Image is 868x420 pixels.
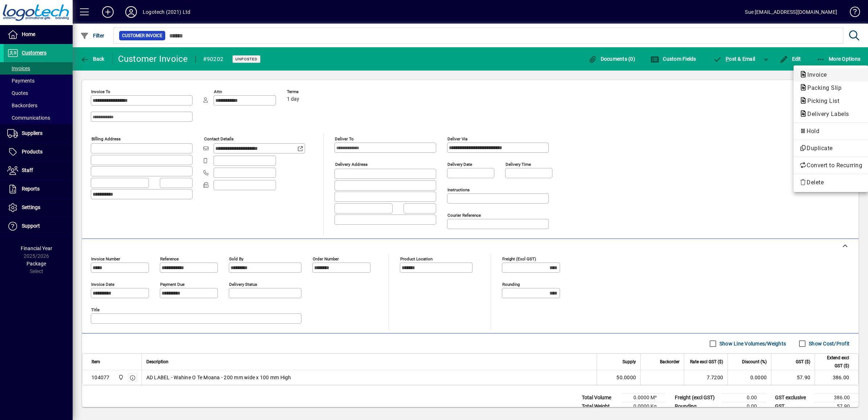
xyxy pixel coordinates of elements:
[799,84,845,91] span: Packing Slip
[799,178,862,187] span: Delete
[799,71,831,78] span: Invoice
[799,161,862,170] span: Convert to Recurring
[799,97,843,104] span: Picking List
[799,111,853,117] span: Delivery Labels
[799,144,862,153] span: Duplicate
[799,127,862,136] span: Hold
